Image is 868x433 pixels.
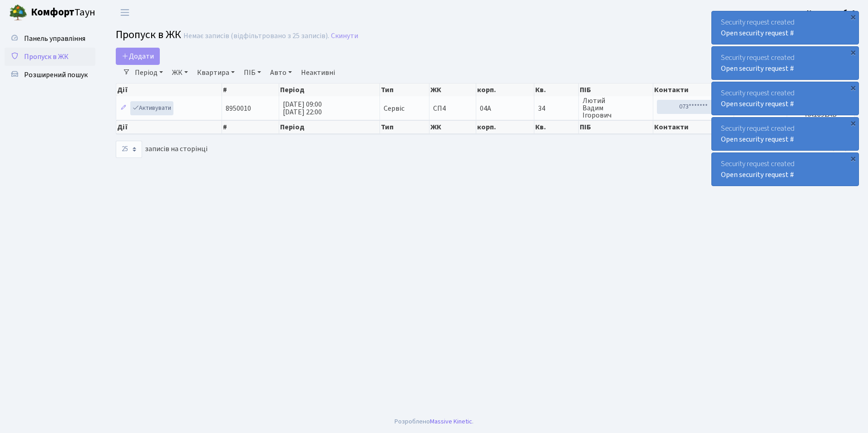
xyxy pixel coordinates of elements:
[582,97,649,119] span: Лютий Вадим Ігорович
[122,51,154,61] span: Додати
[807,8,857,18] b: Консьєрж б. 4.
[168,65,192,80] a: ЖК
[113,5,136,20] button: Переключити навігацію
[429,120,476,134] th: ЖК
[24,34,85,44] span: Панель управління
[653,84,735,96] th: Контакти
[721,64,794,74] a: Open security request #
[193,65,238,80] a: Квартира
[240,65,265,80] a: ПІБ
[9,4,27,22] img: logo.png
[476,84,534,96] th: корп.
[476,120,534,134] th: корп.
[222,120,280,134] th: #
[24,70,88,80] span: Розширений пошук
[534,84,579,96] th: Кв.
[283,99,322,117] span: [DATE] 09:00 [DATE] 22:00
[480,103,491,113] span: 04А
[712,82,858,115] div: Security request created
[380,120,429,134] th: Тип
[721,170,794,180] a: Open security request #
[183,32,329,40] div: Немає записів (відфільтровано з 25 записів).
[31,5,95,20] span: Таун
[297,65,339,80] a: Неактивні
[5,66,95,84] a: Розширений пошук
[848,12,858,21] div: ×
[807,7,857,18] a: Консьєрж б. 4.
[721,28,794,38] a: Open security request #
[848,83,858,92] div: ×
[279,84,380,96] th: Період
[116,27,181,43] span: Пропуск в ЖК
[848,118,858,128] div: ×
[266,65,296,80] a: Авто
[5,48,95,66] a: Пропуск в ЖК
[579,120,653,134] th: ПІБ
[384,105,404,112] span: Сервіс
[331,32,358,40] a: Скинути
[848,154,858,163] div: ×
[712,153,858,186] div: Security request created
[380,84,429,96] th: Тип
[116,120,222,134] th: Дії
[395,417,473,427] div: Розроблено .
[712,118,858,150] div: Security request created
[429,84,476,96] th: ЖК
[538,105,575,112] span: 34
[721,134,794,144] a: Open security request #
[116,141,207,158] label: записів на сторінці
[712,11,858,44] div: Security request created
[534,120,579,134] th: Кв.
[721,99,794,109] a: Open security request #
[430,417,472,426] a: Massive Kinetic
[116,141,142,158] select: записів на сторінці
[653,120,735,134] th: Контакти
[579,84,653,96] th: ПІБ
[222,84,280,96] th: #
[24,52,69,62] span: Пропуск в ЖК
[131,65,167,80] a: Період
[226,103,251,113] span: 8950010
[712,47,858,79] div: Security request created
[130,101,173,115] a: Активувати
[848,48,858,57] div: ×
[433,105,472,112] span: СП4
[31,5,74,20] b: Комфорт
[5,30,95,48] a: Панель управління
[116,48,160,65] a: Додати
[116,84,222,96] th: Дії
[279,120,380,134] th: Період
